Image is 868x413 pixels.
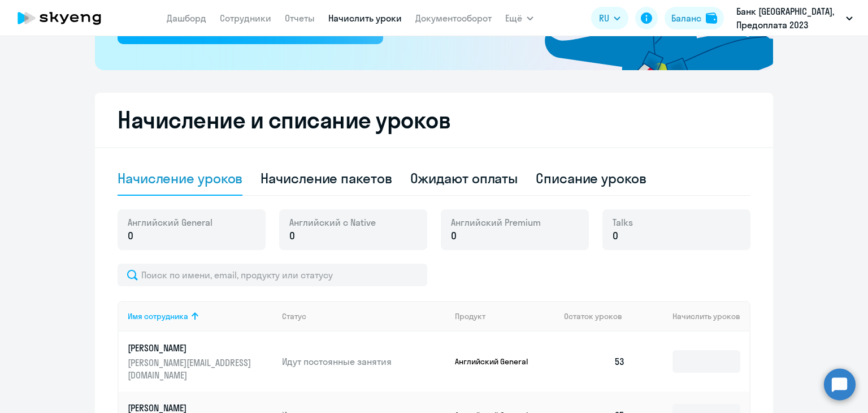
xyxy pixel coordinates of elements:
a: Сотрудники [220,12,271,24]
div: Статус [282,311,306,321]
th: Начислить уроков [634,301,749,332]
div: Ожидают оплаты [410,169,518,187]
div: Остаток уроков [564,311,634,321]
span: Ещё [505,11,522,25]
div: Продукт [455,311,485,321]
p: Английский General [455,356,540,367]
div: Списание уроков [536,169,646,187]
td: 53 [555,332,634,392]
a: Дашборд [167,12,206,24]
img: balance [706,12,717,24]
p: [PERSON_NAME] [128,342,254,354]
h2: Начисление и списание уроков [118,106,750,134]
span: RU [599,11,609,25]
span: Talks [613,216,633,229]
a: [PERSON_NAME][PERSON_NAME][EMAIL_ADDRESS][DOMAIN_NAME] [128,342,273,381]
button: Балансbalance [665,7,724,29]
a: Документооборот [415,12,492,24]
div: Продукт [455,311,555,321]
div: Баланс [671,11,701,25]
button: Банк [GEOGRAPHIC_DATA], Предоплата 2023 [731,5,858,32]
button: RU [591,7,628,29]
p: Идут постоянные занятия [282,355,446,368]
p: [PERSON_NAME][EMAIL_ADDRESS][DOMAIN_NAME] [128,356,254,381]
a: Начислить уроки [328,12,402,24]
a: Отчеты [285,12,315,24]
div: Начисление уроков [118,169,242,187]
span: 0 [289,229,295,243]
div: Статус [282,311,446,321]
div: Имя сотрудника [128,311,273,321]
button: Ещё [505,7,533,29]
div: Имя сотрудника [128,311,188,321]
p: Банк [GEOGRAPHIC_DATA], Предоплата 2023 [736,5,841,32]
span: 0 [451,229,457,243]
span: Английский Premium [451,216,541,229]
span: 0 [613,229,618,243]
div: Начисление пакетов [261,169,392,187]
span: Английский General [128,216,212,229]
span: 0 [128,229,133,243]
input: Поиск по имени, email, продукту или статусу [118,264,427,286]
span: Английский с Native [289,216,376,229]
span: Остаток уроков [564,311,622,321]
